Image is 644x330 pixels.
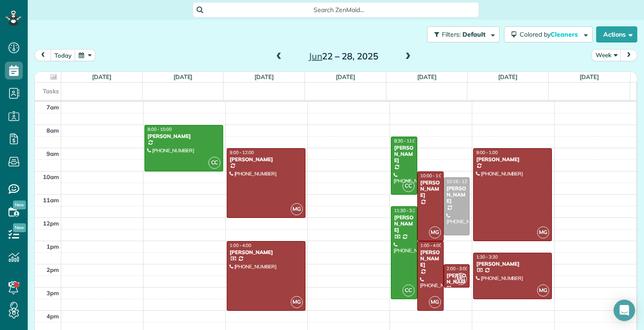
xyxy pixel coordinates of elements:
[520,30,581,38] span: Colored by
[174,73,193,80] a: [DATE]
[229,249,303,255] div: [PERSON_NAME]
[336,73,355,80] a: [DATE]
[420,249,441,268] div: [PERSON_NAME]
[423,26,500,42] a: Filters: Default
[537,226,549,238] span: MG
[147,133,220,139] div: [PERSON_NAME]
[417,73,436,80] a: [DATE]
[394,208,418,213] span: 11:30 - 3:30
[429,226,441,238] span: MG
[476,156,549,163] div: [PERSON_NAME]
[446,185,467,205] div: [PERSON_NAME]
[43,220,59,227] span: 12pm
[47,150,59,157] span: 9am
[51,49,76,61] button: today
[13,223,26,232] span: New
[420,180,441,199] div: [PERSON_NAME]
[47,104,59,111] span: 7am
[394,138,418,144] span: 8:30 - 11:00
[476,150,498,155] span: 9:00 - 1:00
[580,73,599,80] a: [DATE]
[429,296,441,308] span: MG
[394,145,415,164] div: [PERSON_NAME]
[446,272,467,292] div: [PERSON_NAME]
[208,157,220,169] span: CC
[402,180,415,192] span: CC
[47,127,59,134] span: 8am
[47,289,59,297] span: 3pm
[13,201,26,209] span: New
[427,26,500,42] button: Filters: Default
[309,50,322,62] span: Jun
[442,30,461,38] span: Filters:
[394,214,415,234] div: [PERSON_NAME]
[420,242,442,248] span: 1:00 - 4:00
[43,88,59,95] span: Tasks
[447,266,468,272] span: 2:00 - 3:00
[498,73,517,80] a: [DATE]
[592,49,621,61] button: Week
[229,156,303,163] div: [PERSON_NAME]
[43,173,59,180] span: 10am
[148,126,172,132] span: 8:00 - 10:00
[288,51,399,61] h2: 22 – 28, 2025
[47,313,59,320] span: 4pm
[47,243,59,250] span: 1pm
[476,261,549,267] div: [PERSON_NAME]
[230,150,254,155] span: 9:00 - 12:00
[551,30,579,38] span: Cleaners
[291,296,303,308] span: MG
[537,284,549,297] span: MG
[455,273,467,285] span: MG
[620,49,637,61] button: next
[462,30,486,38] span: Default
[47,266,59,273] span: 2pm
[291,203,303,215] span: MG
[420,173,445,179] span: 10:00 - 1:00
[230,242,251,248] span: 1:00 - 4:00
[402,284,415,297] span: CC
[43,196,59,204] span: 11am
[476,254,498,260] span: 1:30 - 3:30
[596,26,637,42] button: Actions
[447,179,474,184] span: 10:15 - 12:45
[254,73,274,80] a: [DATE]
[614,300,635,321] div: Open Intercom Messenger
[504,26,593,42] button: Colored byCleaners
[92,73,111,80] a: [DATE]
[34,49,51,61] button: prev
